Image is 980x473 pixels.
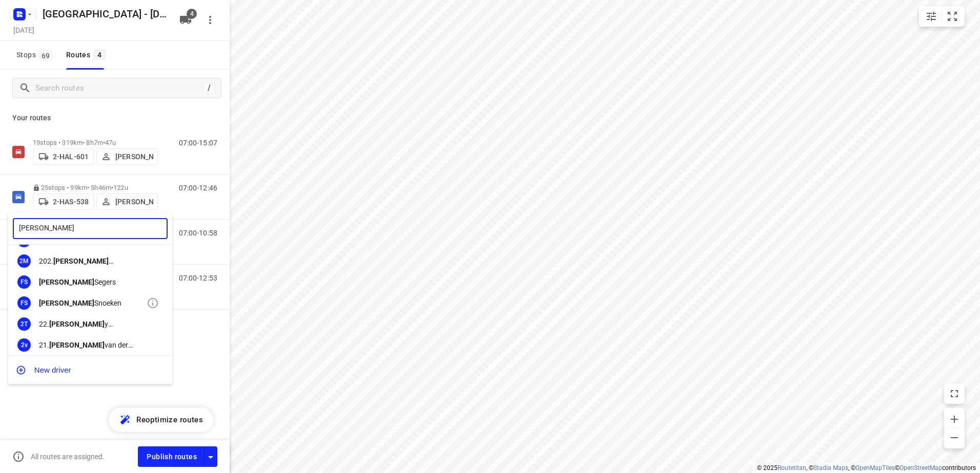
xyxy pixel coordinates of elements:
div: FS[PERSON_NAME]Segers [8,272,172,293]
div: 2M [17,254,31,268]
div: 2v [17,338,31,352]
div: 2T [17,317,31,331]
div: Snoeken [39,299,147,307]
div: FS [17,275,31,289]
div: 2M202.[PERSON_NAME][PERSON_NAME] [8,251,172,272]
div: FS[PERSON_NAME]Snoeken [8,293,172,314]
div: 2T22.[PERSON_NAME]y Tahamata [8,314,172,335]
b: [PERSON_NAME] [53,257,109,265]
b: [PERSON_NAME] [49,341,105,349]
b: [PERSON_NAME] [49,320,105,328]
div: FS [17,296,31,310]
div: 2v21.[PERSON_NAME]van der Kraan [8,335,172,356]
div: 22. y Tahamata [39,320,147,328]
input: Assign to... [13,218,168,239]
b: [PERSON_NAME] [39,299,94,307]
div: 21. van der Kraan [39,341,147,349]
button: New driver [8,360,172,380]
div: 202. [PERSON_NAME] [39,257,147,265]
b: [PERSON_NAME] [39,278,94,286]
div: Segers [39,278,147,286]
